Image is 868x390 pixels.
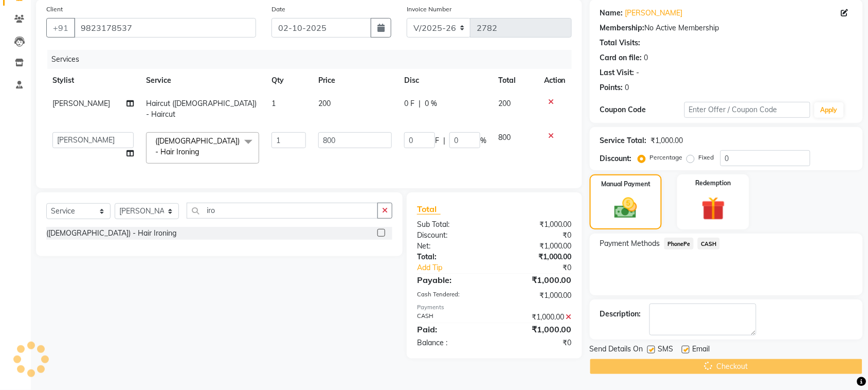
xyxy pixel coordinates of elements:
[435,135,439,146] span: F
[409,219,495,230] div: Sub Total:
[46,18,75,38] button: +91
[425,98,437,109] span: 0 %
[74,18,256,38] input: Search by Name/Mobile/Email/Code
[625,82,629,93] div: 0
[46,228,176,239] div: ([DEMOGRAPHIC_DATA]) - Hair Ironing
[407,5,451,14] label: Invoice Number
[409,338,495,348] div: Balance :
[199,147,204,156] a: x
[443,135,445,146] span: |
[494,230,580,241] div: ₹0
[600,135,647,146] div: Service Total:
[601,180,650,189] label: Manual Payment
[47,50,580,69] div: Services
[694,194,733,223] img: _gift.svg
[625,8,683,19] a: [PERSON_NAME]
[499,133,511,142] span: 800
[494,219,580,230] div: ₹1,000.00
[417,204,441,215] span: Total
[684,102,810,118] input: Enter Offer / Coupon Code
[600,153,632,164] div: Discount:
[651,135,683,146] div: ₹1,000.00
[493,69,538,92] th: Total
[658,344,674,357] span: SMS
[600,23,853,33] div: No Active Membership
[318,99,331,108] span: 200
[409,252,495,262] div: Total:
[409,262,509,273] a: Add Tip
[600,82,623,93] div: Points:
[494,241,580,252] div: ₹1,000.00
[494,312,580,323] div: ₹1,000.00
[600,8,623,19] div: Name:
[480,135,486,146] span: %
[409,312,495,323] div: CASH
[699,153,714,162] label: Fixed
[600,238,660,249] span: Payment Methods
[140,69,265,92] th: Service
[607,195,644,221] img: _cash.svg
[650,153,683,162] label: Percentage
[312,69,398,92] th: Price
[494,290,580,301] div: ₹1,000.00
[409,230,495,241] div: Discount:
[494,338,580,348] div: ₹0
[600,23,645,33] div: Membership:
[644,52,648,63] div: 0
[494,323,580,335] div: ₹1,000.00
[155,136,240,156] span: ([DEMOGRAPHIC_DATA]) - Hair Ironing
[146,99,257,119] span: Haircut ([DEMOGRAPHIC_DATA]) - Haircut
[693,344,710,357] span: Email
[538,69,572,92] th: Action
[664,238,694,250] span: PhonePe
[272,99,276,108] span: 1
[600,38,641,48] div: Total Visits:
[698,238,720,250] span: CASH
[600,309,641,320] div: Description:
[265,69,312,92] th: Qty
[417,303,572,312] div: Payments
[419,98,421,109] span: |
[494,274,580,286] div: ₹1,000.00
[590,344,643,357] span: Send Details On
[272,5,285,14] label: Date
[600,104,684,115] div: Coupon Code
[46,69,140,92] th: Stylist
[600,67,635,78] div: Last Visit:
[494,252,580,262] div: ₹1,000.00
[409,274,495,286] div: Payable:
[46,5,63,14] label: Client
[409,323,495,335] div: Paid:
[499,99,511,108] span: 200
[600,52,642,63] div: Card on file:
[409,290,495,301] div: Cash Tendered:
[637,67,640,78] div: -
[409,241,495,252] div: Net:
[404,98,414,109] span: 0 F
[815,102,844,118] button: Apply
[398,69,493,92] th: Disc
[509,262,580,273] div: ₹0
[187,203,378,219] input: Search or Scan
[52,99,110,108] span: [PERSON_NAME]
[696,179,731,188] label: Redemption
